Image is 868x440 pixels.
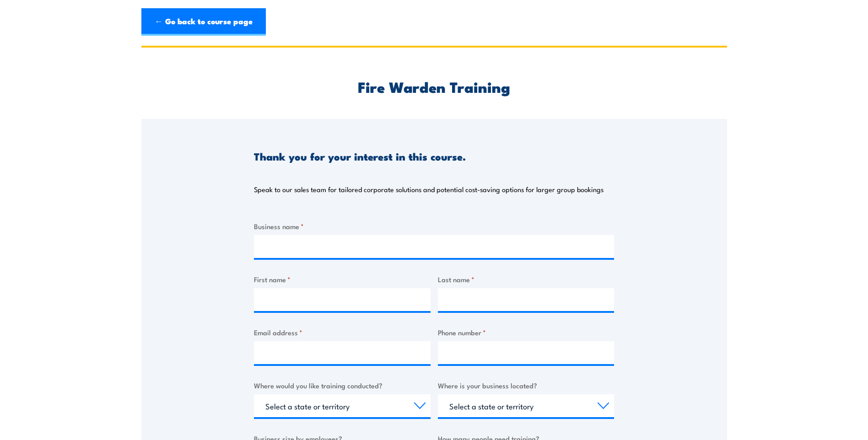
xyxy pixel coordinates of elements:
[254,274,431,284] label: First name
[254,380,431,391] label: Where would you like training conducted?
[438,327,615,338] label: Phone number
[438,380,615,391] label: Where is your business located?
[254,151,466,161] h3: Thank you for your interest in this course.
[254,80,614,93] h2: Fire Warden Training
[141,8,266,36] a: ← Go back to course page
[254,221,614,231] label: Business name
[254,185,604,194] p: Speak to our sales team for tailored corporate solutions and potential cost-saving options for la...
[438,274,615,284] label: Last name
[254,327,431,338] label: Email address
